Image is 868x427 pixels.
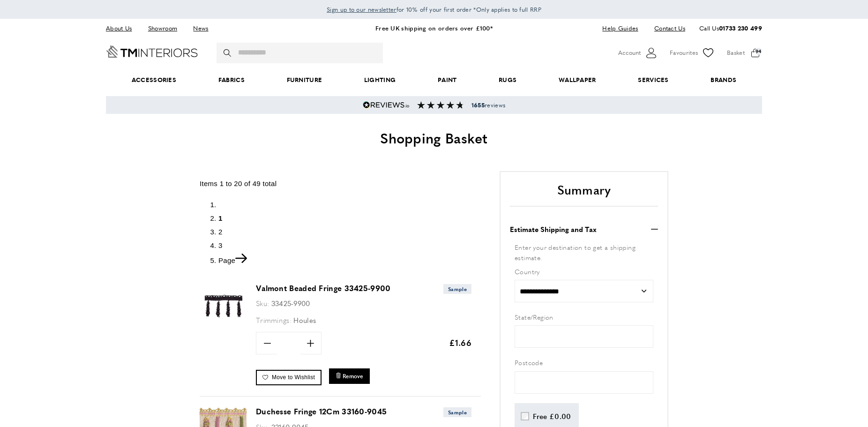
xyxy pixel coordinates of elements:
[443,284,471,294] span: Sample
[256,370,322,385] a: Move to Wishlist
[647,22,685,35] a: Contact Us
[538,66,617,94] a: Wallpaper
[417,101,464,109] img: Reviews section
[595,22,645,35] a: Help Guides
[256,315,292,325] span: Trimmings:
[256,283,391,293] a: Valmont Beaded Fringe 33425-9900
[218,213,481,224] li: Page 1
[256,298,269,308] span: Sku:
[533,411,547,421] span: Free
[670,48,698,58] span: Favourites
[218,241,223,249] a: 3
[417,66,478,94] a: Paint
[375,23,493,32] a: Free UK shipping on orders over £100*
[327,5,397,14] a: Sign up to our newsletter
[200,323,247,331] a: Valmont Beaded Fringe 33425-9900
[515,357,653,367] label: Postcode
[200,283,247,330] img: Valmont Beaded Fringe 33425-9900
[266,66,343,94] a: Furniture
[515,242,653,263] div: Enter your destination to get a shipping estimate.
[449,337,472,348] span: £1.66
[699,23,762,33] p: Call Us
[670,46,715,60] a: Favourites
[197,66,266,94] a: Fabrics
[218,256,247,264] a: Next
[141,22,184,35] a: Showroom
[272,374,315,381] span: Move to Wishlist
[478,66,538,94] a: Rugs
[719,23,762,32] a: 01733 230 499
[111,66,197,94] span: Accessories
[106,45,198,58] a: Go to Home page
[549,411,571,421] span: £0.00
[510,181,658,207] h2: Summary
[515,266,653,277] label: Country
[271,298,310,308] span: 33425-9900
[343,66,417,94] a: Lighting
[329,368,370,384] button: Remove Valmont Beaded Fringe 33425-9900
[218,228,223,236] a: 2
[327,5,541,14] span: for 10% off your first order *Only applies to full RRP
[515,312,653,322] label: State/Region
[363,101,410,109] img: Reviews.io 5 stars
[106,22,139,35] a: About Us
[471,101,505,109] span: reviews
[471,101,485,109] strong: 1655
[443,407,471,417] span: Sample
[690,66,757,94] a: Brands
[510,224,597,235] strong: Estimate Shipping and Tax
[343,372,363,380] span: Remove
[224,43,233,63] button: Search
[218,214,223,222] span: 1
[256,406,387,417] a: Duchesse Fringe 12Cm 33160-9045
[618,48,641,58] span: Account
[293,315,316,325] span: Houles
[618,46,658,60] button: Customer Account
[380,127,488,148] span: Shopping Basket
[200,180,277,187] span: Items 1 to 20 of 49 total
[510,224,658,235] button: Estimate Shipping and Tax
[186,22,215,35] a: News
[617,66,690,94] a: Services
[200,199,481,266] nav: pagination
